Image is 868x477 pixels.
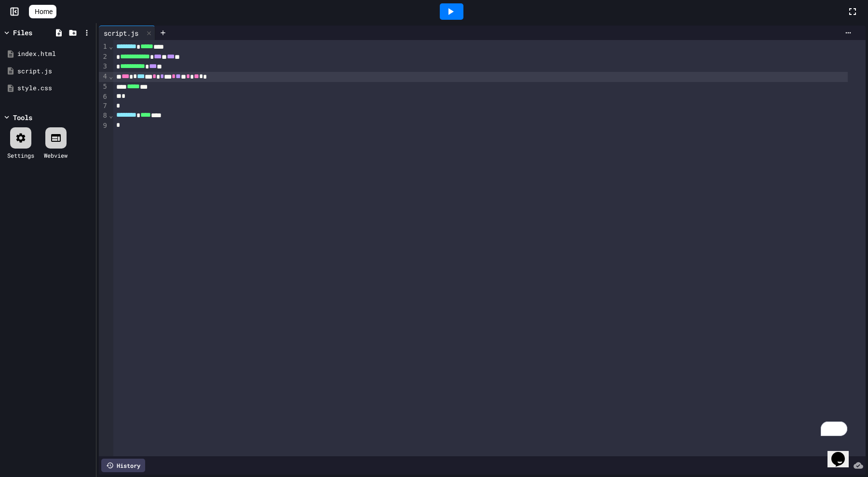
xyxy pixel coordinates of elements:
[99,101,108,111] div: 7
[99,92,108,102] div: 6
[108,111,113,119] span: Fold line
[113,40,866,456] div: To enrich screen reader interactions, please activate Accessibility in Grammarly extension settings
[17,83,93,93] div: style.css
[99,26,155,40] div: script.js
[99,82,108,92] div: 5
[108,42,113,50] span: Fold line
[29,5,56,18] a: Home
[99,62,108,72] div: 3
[99,52,108,62] div: 2
[35,7,53,16] span: Home
[7,151,34,160] div: Settings
[99,121,108,131] div: 9
[13,112,32,123] div: Tools
[13,27,32,38] div: Files
[17,49,93,59] div: index.html
[99,111,108,121] div: 8
[99,28,143,38] div: script.js
[827,438,858,467] iframe: chat widget
[17,67,93,76] div: script.js
[99,72,108,82] div: 4
[44,151,68,160] div: Webview
[99,42,108,52] div: 1
[101,459,145,472] div: History
[108,72,113,80] span: Fold line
